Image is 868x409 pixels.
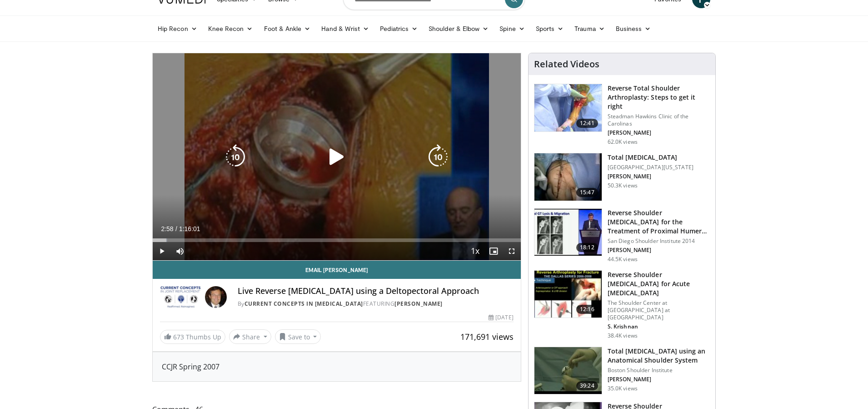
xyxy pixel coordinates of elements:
[608,153,693,162] h3: Total [MEDICAL_DATA]
[259,20,316,38] a: Foot & Ankle
[494,20,530,38] a: Spine
[608,164,693,171] p: [GEOGRAPHIC_DATA][US_STATE]
[460,331,514,342] span: 171,691 views
[503,242,521,260] button: Fullscreen
[576,305,598,314] span: 12:16
[608,182,638,189] p: 50.3K views
[534,208,710,263] a: 18:12 Reverse Shoulder [MEDICAL_DATA] for the Treatment of Proximal Humeral … San Diego Shoulder ...
[153,261,521,279] a: Email [PERSON_NAME]
[610,20,657,38] a: Business
[153,238,521,242] div: Progress Bar
[152,20,203,38] a: Hip Recon
[608,332,638,339] p: 38.4K views
[173,333,184,341] span: 673
[179,225,200,232] span: 1:16:01
[205,286,227,308] img: Avatar
[608,323,710,330] p: S. Krishnan
[175,225,177,232] span: /
[608,256,638,263] p: 44.5K views
[534,84,602,131] img: 326034_0000_1.png.150x105_q85_crop-smart_upscale.jpg
[576,188,598,197] span: 15:47
[608,129,710,136] p: [PERSON_NAME]
[608,208,710,236] h3: Reverse Shoulder [MEDICAL_DATA] for the Treatment of Proximal Humeral …
[569,20,610,38] a: Trauma
[423,20,494,38] a: Shoulder & Elbow
[576,243,598,252] span: 18:12
[171,242,189,260] button: Mute
[238,300,514,308] div: By FEATURING
[608,113,710,127] p: Steadman Hawkins Clinic of the Carolinas
[608,84,710,111] h3: Reverse Total Shoulder Arthroplasty: Steps to get it right
[608,376,710,383] p: [PERSON_NAME]
[275,329,321,344] button: Save to
[374,20,423,38] a: Pediatrics
[153,242,171,260] button: Play
[534,347,710,395] a: 39:24 Total [MEDICAL_DATA] using an Anatomical Shoulder System Boston Shoulder Institute [PERSON_...
[534,209,602,256] img: Q2xRg7exoPLTwO8X4xMDoxOjA4MTsiGN.150x105_q85_crop-smart_upscale.jpg
[534,153,710,201] a: 15:47 Total [MEDICAL_DATA] [GEOGRAPHIC_DATA][US_STATE] [PERSON_NAME] 50.3K views
[153,53,521,261] video-js: Video Player
[160,330,225,344] a: 673 Thumbs Up
[608,138,638,146] p: 62.0K views
[534,271,602,318] img: butch_reverse_arthroplasty_3.png.150x105_q85_crop-smart_upscale.jpg
[229,329,271,344] button: Share
[534,347,602,394] img: 38824_0000_3.png.150x105_q85_crop-smart_upscale.jpg
[160,286,201,308] img: Current Concepts in Joint Replacement
[530,20,569,38] a: Sports
[534,84,710,146] a: 12:41 Reverse Total Shoulder Arthroplasty: Steps to get it right Steadman Hawkins Clinic of the C...
[608,367,710,374] p: Boston Shoulder Institute
[608,347,710,365] h3: Total [MEDICAL_DATA] using an Anatomical Shoulder System
[484,242,503,260] button: Enable picture-in-picture mode
[534,59,599,70] h4: Related Videos
[576,381,598,390] span: 39:24
[608,237,710,245] p: San Diego Shoulder Institute 2014
[608,247,710,254] p: [PERSON_NAME]
[203,20,259,38] a: Knee Recon
[576,119,598,128] span: 12:41
[394,300,443,308] a: [PERSON_NAME]
[534,153,602,201] img: 38826_0000_3.png.150x105_q85_crop-smart_upscale.jpg
[466,242,484,260] button: Playback Rate
[161,225,173,232] span: 2:58
[534,270,710,339] a: 12:16 Reverse Shoulder [MEDICAL_DATA] for Acute [MEDICAL_DATA] The Shoulder Center at [GEOGRAPHIC...
[238,286,514,296] h4: Live Reverse [MEDICAL_DATA] using a Deltopectoral Approach
[244,300,363,308] a: Current Concepts in [MEDICAL_DATA]
[489,313,513,322] div: [DATE]
[608,385,638,392] p: 35.0K views
[608,173,693,180] p: [PERSON_NAME]
[162,361,512,372] div: CCJR Spring 2007
[316,20,374,38] a: Hand & Wrist
[608,299,710,321] p: The Shoulder Center at [GEOGRAPHIC_DATA] at [GEOGRAPHIC_DATA]
[608,270,710,298] h3: Reverse Shoulder [MEDICAL_DATA] for Acute [MEDICAL_DATA]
